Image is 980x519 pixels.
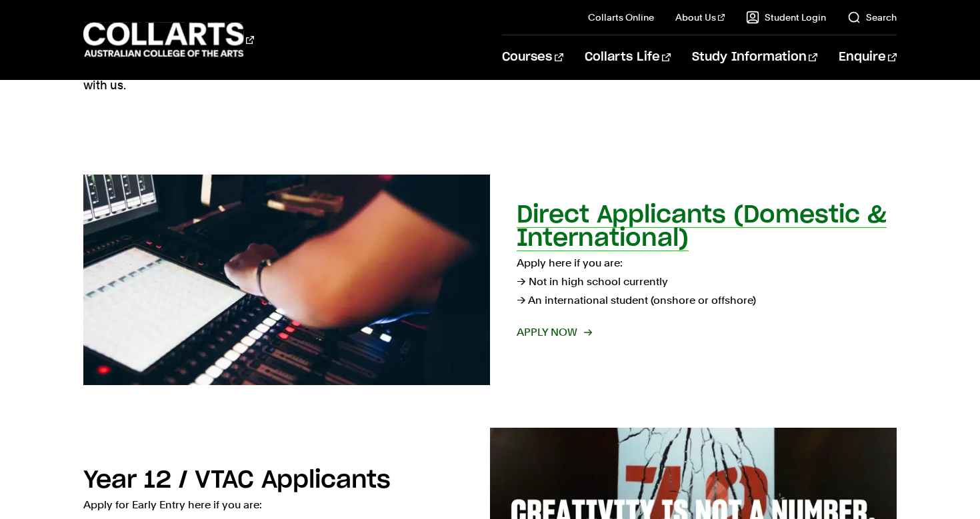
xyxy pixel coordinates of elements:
a: Courses [502,35,563,79]
h2: Direct Applicants (Domestic & International) [517,203,887,251]
a: Collarts Life [585,35,671,79]
span: Apply now [517,323,591,342]
a: Study Information [692,35,817,79]
div: Go to homepage [83,21,254,59]
a: Student Login [746,11,826,24]
a: Enquire [839,35,897,79]
a: About Us [675,11,725,24]
a: Search [847,11,897,24]
p: Apply here if you are: → Not in high school currently → An international student (onshore or offs... [517,254,897,310]
h2: Year 12 / VTAC Applicants [83,468,391,492]
a: Direct Applicants (Domestic & International) Apply here if you are:→ Not in high school currently... [83,175,897,385]
a: Collarts Online [588,11,654,24]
